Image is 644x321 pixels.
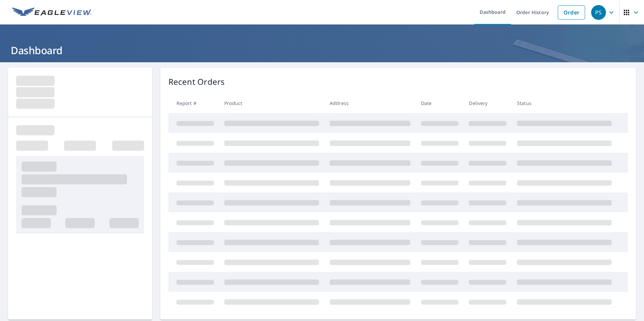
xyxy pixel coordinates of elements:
p: Recent Orders [168,76,225,88]
th: Address [324,93,416,113]
th: Status [512,93,617,113]
img: EV Logo [12,7,92,17]
a: Order [558,5,585,20]
th: Date [416,93,464,113]
th: Report # [168,93,219,113]
th: Delivery [463,93,512,113]
h1: Dashboard [8,43,636,57]
div: PS [591,5,606,20]
th: Product [219,93,324,113]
